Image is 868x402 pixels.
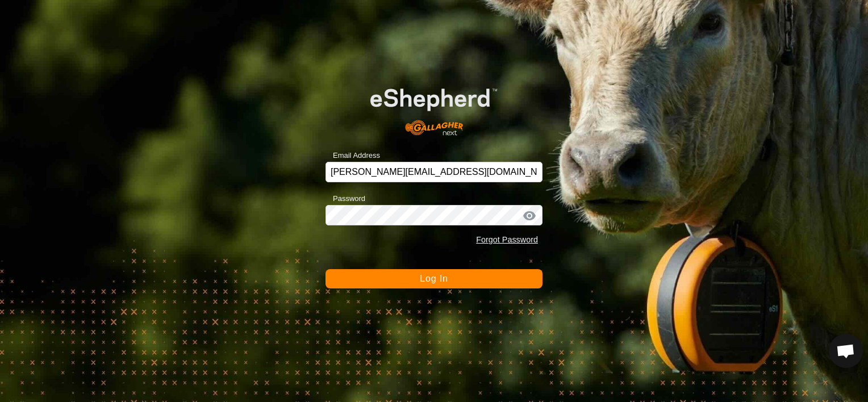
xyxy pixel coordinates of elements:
[829,334,863,368] div: Open chat
[325,162,542,182] input: Email Address
[325,150,380,161] label: Email Address
[476,235,538,244] a: Forgot Password
[347,70,521,144] img: E-shepherd Logo
[420,274,448,283] span: Log In
[325,269,542,288] button: Log In
[325,193,365,204] label: Password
